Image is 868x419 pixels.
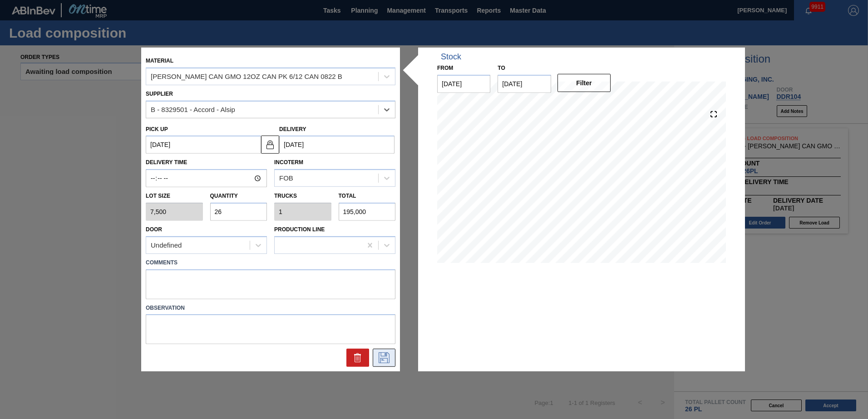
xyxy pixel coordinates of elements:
[339,193,356,199] label: Total
[151,106,235,113] div: B - 8329501 - Accord - Alsip
[274,159,303,166] label: Incoterm
[146,126,168,132] label: Pick up
[146,301,395,314] label: Observation
[279,175,293,182] div: FOB
[498,65,505,71] label: to
[146,190,203,203] label: Lot size
[146,156,267,169] label: Delivery Time
[210,193,238,199] label: Quantity
[373,349,395,367] div: Save Suggestion
[146,91,173,97] label: Supplier
[346,349,369,367] div: Delete Suggestion
[265,139,276,150] img: locked
[279,136,395,154] input: mm/dd/yyyy
[151,73,342,80] div: [PERSON_NAME] CAN GMO 12OZ CAN PK 6/12 CAN 0822 B
[261,135,279,153] button: locked
[146,226,162,233] label: Door
[441,52,461,62] div: Stock
[557,74,611,92] button: Filter
[274,226,325,233] label: Production Line
[437,75,490,93] input: mm/dd/yyyy
[279,126,306,132] label: Delivery
[146,58,173,64] label: Material
[274,193,297,199] label: Trucks
[498,75,551,93] input: mm/dd/yyyy
[437,65,453,71] label: From
[151,241,182,249] div: Undefined
[146,136,261,154] input: mm/dd/yyyy
[146,256,395,269] label: Comments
